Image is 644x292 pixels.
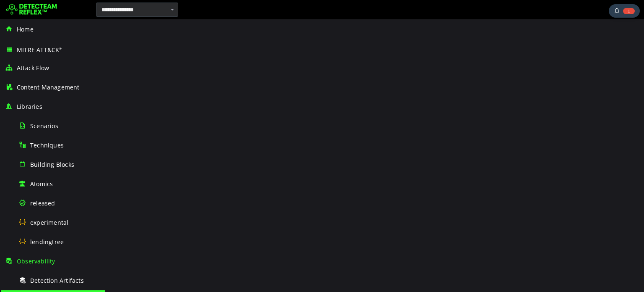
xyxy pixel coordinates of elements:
[30,122,58,130] span: Scenarios
[30,160,74,168] span: Building Blocks
[30,180,53,188] span: Atomics
[59,47,62,50] sup: ®
[17,46,62,54] span: MITRE ATT&CK
[30,276,84,284] span: Detection Artifacts
[17,83,80,91] span: Content Management
[30,199,55,207] span: released
[17,103,42,110] span: Libraries
[609,4,640,18] div: Task Notifications
[17,64,49,72] span: Attack Flow
[17,25,34,33] span: Home
[623,8,635,14] span: 1
[17,257,55,265] span: Observability
[30,141,64,149] span: Techniques
[30,238,64,246] span: lendingtree
[6,3,57,16] img: Detecteam logo
[30,218,68,226] span: experimental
